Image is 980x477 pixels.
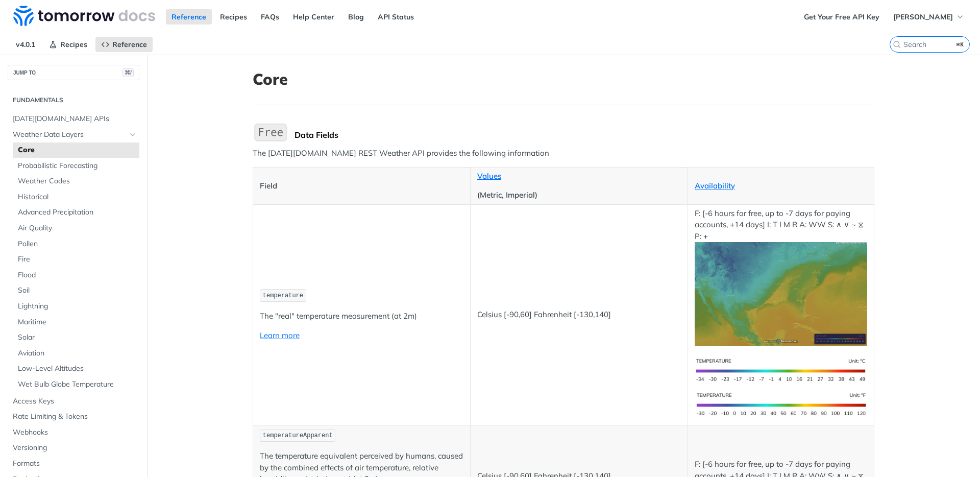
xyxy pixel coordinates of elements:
[695,365,867,374] span: Expand image
[112,40,147,49] span: Reference
[18,145,137,155] span: Core
[8,65,139,80] button: JUMP TO⌘/
[260,180,463,192] p: Field
[8,425,139,440] a: Webhooks
[18,239,137,249] span: Pollen
[253,70,874,88] h1: Core
[13,396,137,407] span: Access Keys
[60,40,87,49] span: Recipes
[695,289,867,298] span: Expand image
[18,254,137,265] span: Fire
[43,37,93,52] a: Recipes
[18,207,137,218] span: Advanced Precipitation
[695,399,867,409] span: Expand image
[18,301,137,312] span: Lightning
[954,39,967,50] kbd: ⌘K
[13,315,139,330] a: Maritime
[18,348,137,359] span: Aviation
[8,440,139,456] a: Versioning
[18,270,137,280] span: Flood
[477,171,501,181] a: Values
[477,309,681,321] p: Celsius [-90,60] Fahrenheit [-130,140]
[18,285,137,296] span: Soil
[13,283,139,298] a: Soil
[13,268,139,283] a: Flood
[13,377,139,392] a: Wet Bulb Globe Temperature
[13,330,139,345] a: Solar
[477,189,681,201] p: (Metric, Imperial)
[13,6,155,26] img: Tomorrow.io Weather API Docs
[18,317,137,327] span: Maritime
[10,37,41,52] span: v4.0.1
[13,174,139,189] a: Weather Codes
[695,208,867,346] p: F: [-6 hours for free, up to -7 days for paying accounts, +14 days] I: T I M R A: WW S: ∧ ∨ ~ ⧖ P: +
[214,9,253,25] a: Recipes
[13,443,137,453] span: Versioning
[13,114,137,124] span: [DATE][DOMAIN_NAME] APIs
[13,142,139,158] a: Core
[122,68,134,77] span: ⌘/
[13,299,139,314] a: Lightning
[893,12,953,21] span: [PERSON_NAME]
[260,311,463,322] p: The "real" temperature measurement (at 2m)
[8,409,139,424] a: Rate Limiting & Tokens
[295,130,874,140] div: Data Fields
[8,456,139,471] a: Formats
[18,161,137,171] span: Probabilistic Forecasting
[260,330,300,340] a: Learn more
[695,181,735,190] a: Availability
[8,111,139,127] a: [DATE][DOMAIN_NAME] APIs
[13,130,126,140] span: Weather Data Layers
[18,192,137,202] span: Historical
[166,9,212,25] a: Reference
[13,205,139,220] a: Advanced Precipitation
[798,9,885,25] a: Get Your Free API Key
[13,427,137,438] span: Webhooks
[18,364,137,374] span: Low-Level Altitudes
[263,432,333,439] span: temperatureApparent
[8,394,139,409] a: Access Keys
[287,9,340,25] a: Help Center
[13,158,139,174] a: Probabilistic Forecasting
[13,346,139,361] a: Aviation
[342,9,370,25] a: Blog
[13,236,139,252] a: Pollen
[13,412,137,422] span: Rate Limiting & Tokens
[129,131,137,139] button: Hide subpages for Weather Data Layers
[13,189,139,205] a: Historical
[8,127,139,142] a: Weather Data LayersHide subpages for Weather Data Layers
[8,96,139,105] h2: Fundamentals
[13,361,139,376] a: Low-Level Altitudes
[95,37,153,52] a: Reference
[13,221,139,236] a: Air Quality
[372,9,420,25] a: API Status
[13,459,137,469] span: Formats
[893,40,901,49] svg: Search
[13,252,139,267] a: Fire
[18,223,137,233] span: Air Quality
[253,148,874,159] p: The [DATE][DOMAIN_NAME] REST Weather API provides the following information
[18,332,137,343] span: Solar
[255,9,285,25] a: FAQs
[888,9,970,25] button: [PERSON_NAME]
[18,176,137,186] span: Weather Codes
[263,292,303,299] span: temperature
[18,379,137,390] span: Wet Bulb Globe Temperature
